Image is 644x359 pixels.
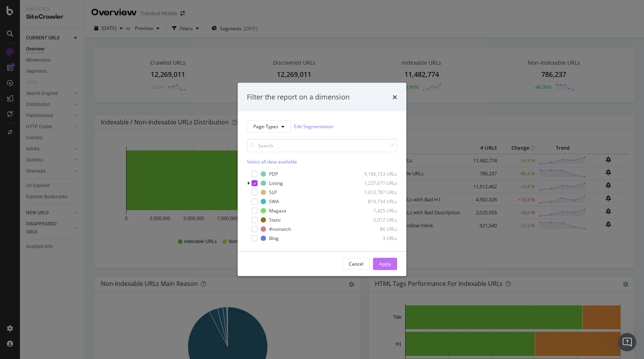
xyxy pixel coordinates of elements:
div: Blog [269,235,279,242]
div: #nomatch [269,226,291,232]
iframe: Intercom live chat [618,333,636,351]
div: 7,425 URLs [360,207,397,214]
div: Cancel [349,261,363,267]
div: times [393,92,397,102]
div: 3 URLs [360,235,397,242]
a: Edit Segmentation [294,122,333,131]
input: Search [247,139,397,152]
div: SLP [269,189,277,196]
span: Page-Types [253,123,278,130]
div: Listing [269,180,283,186]
div: 9,186,153 URLs [360,171,397,177]
div: Magaza [269,207,286,214]
div: Select all data available [247,158,397,165]
button: Cancel [342,258,370,270]
div: Filter the report on a dimension [247,92,350,102]
div: 1,227,677 URLs [360,180,397,186]
div: 1,012,787 URLs [360,189,397,196]
div: SWA [269,198,279,205]
button: Apply [373,258,397,270]
div: 814,734 URLs [360,198,397,205]
div: modal [238,83,406,276]
div: Apply [379,261,391,267]
div: 86 URLs [360,226,397,232]
button: Page-Types [247,120,291,132]
div: PDP [269,171,278,177]
div: Static [269,217,281,223]
div: 5,072 URLs [360,217,397,223]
